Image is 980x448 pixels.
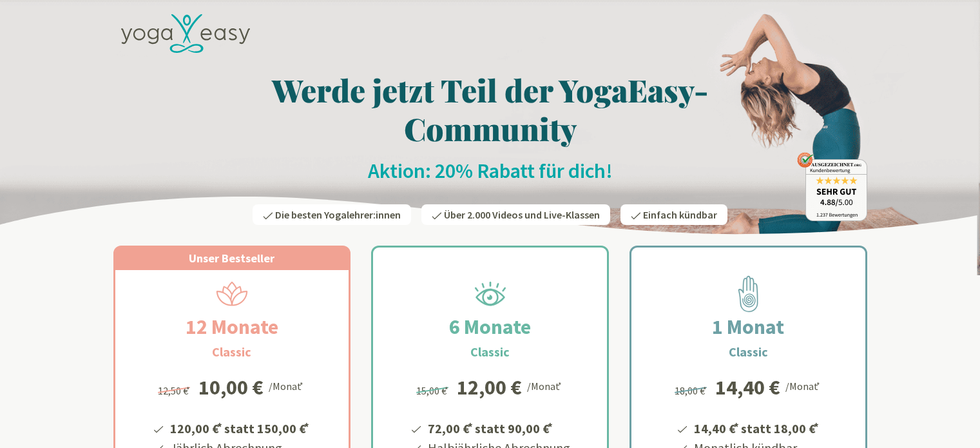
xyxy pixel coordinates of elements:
span: 18,00 € [675,384,709,397]
h3: Classic [212,342,251,362]
h2: 6 Monate [418,311,562,342]
img: ausgezeichnet_badge.png [797,152,867,221]
h3: Classic [470,342,510,362]
span: Unser Bestseller [189,251,274,266]
h1: Werde jetzt Teil der YogaEasy-Community [113,70,867,148]
span: 15,00 € [416,384,450,397]
li: 120,00 € statt 150,00 € [168,416,311,438]
div: /Monat [785,377,822,394]
div: 14,40 € [715,377,780,398]
div: 12,00 € [457,377,522,398]
li: 14,40 € statt 18,00 € [692,416,821,438]
h2: 1 Monat [681,311,815,342]
li: 72,00 € statt 90,00 € [426,416,570,438]
h2: 12 Monate [155,311,309,342]
span: 12,50 € [158,384,192,397]
span: Über 2.000 Videos und Live-Klassen [444,208,600,221]
div: 10,00 € [198,377,264,398]
div: /Monat [269,377,305,394]
h2: Aktion: 20% Rabatt für dich! [113,158,867,184]
div: /Monat [527,377,564,394]
h3: Classic [729,342,768,362]
span: Einfach kündbar [643,208,717,221]
span: Die besten Yogalehrer:innen [275,208,401,221]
